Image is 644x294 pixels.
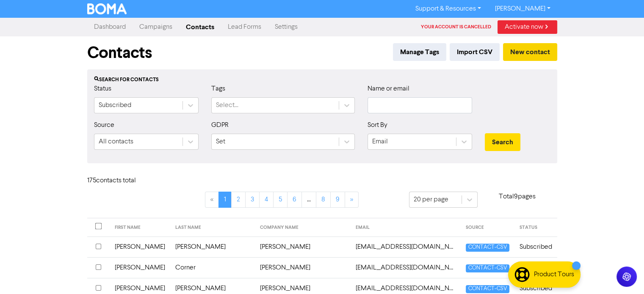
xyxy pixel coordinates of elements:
th: LAST NAME [170,218,255,237]
a: Activate now [498,20,557,34]
a: Page 8 [316,192,331,208]
a: Page 1 is your current page [218,192,232,208]
button: Import CSV [450,43,500,61]
a: Page 4 [259,192,274,208]
td: abberwindscreens@gmail.com [351,236,461,257]
div: All contacts [99,137,133,147]
a: Campaigns [133,19,179,36]
span: CONTACT-CSV [466,285,509,293]
p: Total 9 pages [478,192,557,202]
span: CONTACT-CSV [466,244,509,252]
th: EMAIL [351,218,461,237]
span: CONTACT-CSV [466,264,509,272]
h6: 175 contact s total [87,177,155,185]
div: Select... [216,100,238,110]
div: Subscribed [99,100,131,110]
td: accounts@corehygiene.co.uk [351,257,461,278]
img: BOMA Logo [87,3,127,14]
td: Subscribed [514,257,557,278]
div: Email [372,137,388,147]
th: SOURCE [461,218,514,237]
a: Settings [268,19,304,36]
td: [PERSON_NAME] [255,257,351,278]
a: Page 6 [287,192,302,208]
label: Name or email [368,84,409,94]
td: Subscribed [514,236,557,257]
label: Status [94,84,111,94]
label: GDPR [211,120,229,130]
td: [PERSON_NAME] [170,236,255,257]
label: Source [94,120,114,130]
label: Sort By [368,120,387,130]
th: COMPANY NAME [255,218,351,237]
td: [PERSON_NAME] [110,236,170,257]
button: Search [485,133,520,151]
a: » [345,192,359,208]
th: STATUS [514,218,557,237]
a: Lead Forms [221,19,268,36]
a: Page 9 [330,192,345,208]
a: [PERSON_NAME] [488,2,557,16]
th: FIRST NAME [110,218,170,237]
a: Page 3 [245,192,260,208]
td: [PERSON_NAME] [255,236,351,257]
label: Tags [211,84,225,94]
div: Your account is cancelled [421,24,498,31]
iframe: Chat Widget [602,253,644,294]
a: Dashboard [87,19,133,36]
div: Set [216,137,225,147]
a: Contacts [179,19,221,36]
a: Page 5 [273,192,287,208]
button: New contact [503,43,557,61]
td: [PERSON_NAME] [110,257,170,278]
button: Manage Tags [393,43,446,61]
div: Search for contacts [94,76,550,84]
div: 20 per page [414,195,448,205]
h1: Contacts [87,43,152,63]
a: Page 2 [231,192,246,208]
a: Support & Resources [409,2,488,16]
td: Corner [170,257,255,278]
